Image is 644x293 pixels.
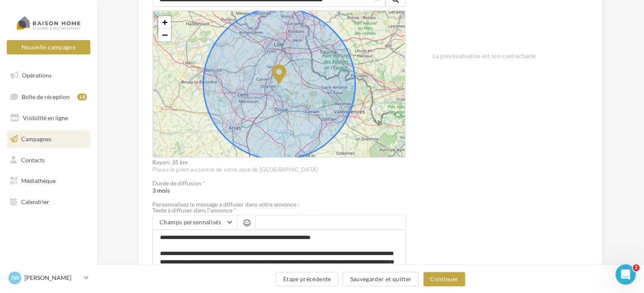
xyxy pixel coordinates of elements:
button: Champs personnalisés [153,215,237,230]
span: Boîte de réception [22,93,70,100]
span: Calendrier [21,198,49,205]
span: Campagnes [21,135,51,142]
div: Durée de diffusion * [152,180,406,186]
a: Calendrier [5,193,92,211]
button: Etape précédente [276,272,338,286]
div: Placez le point au centre de votre zone de [GEOGRAPHIC_DATA] [152,166,406,174]
a: Zoom in [158,16,171,29]
div: La prévisualisation est non-contractuelle [433,49,589,60]
button: Nouvelle campagne [7,40,90,54]
a: JW [PERSON_NAME] [7,270,90,286]
span: Visibilité en ligne [23,114,68,121]
div: Personnalisez le message a diffuser dans votre annonce : [152,202,406,207]
a: Médiathèque [5,172,92,190]
a: Boîte de réception18 [5,88,92,106]
iframe: Intercom live chat [615,264,636,285]
button: Continuer [423,272,465,286]
span: JW [11,274,19,282]
a: Opérations [5,67,92,84]
a: Campagnes [5,130,92,148]
span: Champs personnalisés [160,218,221,226]
span: Contacts [21,156,45,163]
span: Opérations [22,72,51,79]
div: 18 [77,94,87,100]
span: 3 mois [152,180,406,194]
a: Contacts [5,151,92,169]
button: Sauvegarder et quitter [343,272,419,286]
p: [PERSON_NAME] [24,274,81,282]
span: + [162,17,168,27]
label: Texte à diffuser dans l'annonce * [152,207,406,213]
span: Médiathèque [21,177,56,184]
span: 2 [633,264,639,271]
a: Visibilité en ligne [5,109,92,127]
div: Rayon: 35 km [152,159,406,165]
a: Zoom out [158,29,171,41]
span: − [162,30,168,40]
